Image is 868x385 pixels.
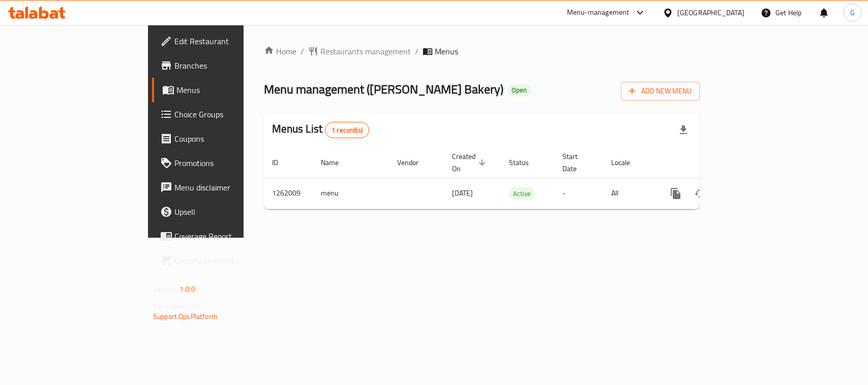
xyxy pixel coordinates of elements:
a: Coupons [152,126,293,151]
div: Export file [671,118,696,142]
span: Grocery Checklist [174,254,285,267]
span: Get support on: [153,300,200,313]
span: Upsell [174,206,285,218]
span: Menu management ( [PERSON_NAME] Bakery ) [264,78,503,101]
span: Coverage Report [174,230,285,242]
a: Choice Groups [152,102,293,126]
a: Upsell [152,200,293,224]
span: Coupons [174,133,285,145]
span: Status [509,156,542,169]
span: Name [321,156,352,169]
div: Menu-management [567,7,630,19]
td: menu [313,178,389,209]
nav: breadcrumb [264,45,700,57]
div: Total records count [325,122,369,138]
h2: Menus List [272,121,369,138]
span: Vendor [397,156,432,169]
span: Edit Restaurant [174,35,285,47]
td: All [603,178,655,209]
span: 1 record(s) [325,125,369,135]
span: Promotions [174,157,285,169]
span: ID [272,156,291,169]
div: Active [509,187,535,200]
span: Start Date [562,150,591,175]
li: / [415,45,418,57]
a: Restaurants management [308,45,411,57]
span: Locale [611,156,643,169]
span: Created On [452,150,489,175]
span: Menu disclaimer [174,181,285,194]
span: Branches [174,59,285,72]
span: [DATE] [452,186,473,200]
a: Menus [152,78,293,102]
a: Coverage Report [152,224,293,248]
td: - [554,178,603,209]
a: Menu disclaimer [152,175,293,200]
div: Open [507,84,531,97]
th: Actions [655,147,769,178]
button: Change Status [688,181,712,206]
span: Menus [435,45,458,57]
span: Restaurants management [320,45,411,57]
span: G [850,7,855,18]
span: Choice Groups [174,108,285,120]
span: Add New Menu [629,85,692,98]
span: Version: [153,282,178,296]
span: Active [509,188,535,200]
table: enhanced table [264,147,769,209]
a: Grocery Checklist [152,248,293,273]
div: [GEOGRAPHIC_DATA] [677,7,744,18]
a: Support.OpsPlatform [153,310,218,323]
li: / [301,45,304,57]
button: more [664,181,688,206]
button: Add New Menu [621,82,700,101]
a: Branches [152,53,293,78]
a: Promotions [152,151,293,175]
span: Menus [176,84,285,96]
span: Open [507,86,531,94]
a: Edit Restaurant [152,29,293,53]
span: 1.0.0 [179,282,195,296]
